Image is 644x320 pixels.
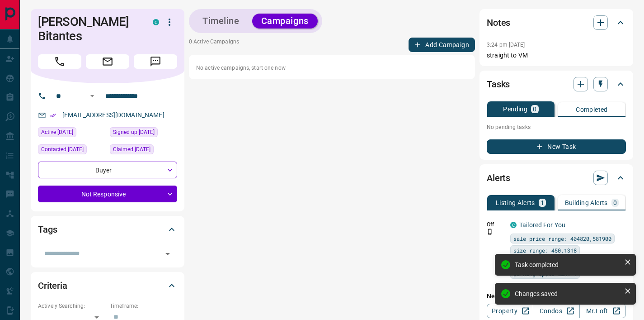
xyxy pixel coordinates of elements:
p: New Alert: [487,291,626,301]
div: Tags [38,219,177,240]
svg: Email Verified [50,112,56,119]
span: Message [134,54,177,69]
span: Call [38,54,81,69]
h2: Alerts [487,171,510,185]
div: Not Responsive [38,186,177,202]
button: New Task [487,139,626,154]
p: Listing Alerts [496,200,535,206]
div: Wed Sep 03 2025 [38,127,105,140]
span: Claimed [DATE] [113,145,150,154]
p: No active campaigns, start one now [196,64,468,72]
div: Changes saved [515,290,620,297]
h2: Tasks [487,77,510,91]
p: Completed [576,106,608,113]
h1: [PERSON_NAME] Bitantes [38,14,139,43]
button: Campaigns [252,14,318,29]
div: Thu Sep 04 2025 [110,144,177,157]
svg: Push Notification Only [487,229,493,235]
div: Notes [487,12,626,33]
button: Open [161,248,174,260]
button: Add Campaign [409,38,475,52]
p: No pending tasks [487,120,626,134]
button: Open [87,91,98,101]
p: Timeframe: [110,302,177,310]
a: Property [487,304,533,318]
div: Buyer [38,162,177,178]
span: Signed up [DATE] [113,128,155,137]
p: 1 [541,200,544,206]
span: sale price range: 404820,581900 [513,234,611,243]
div: condos.ca [510,222,517,228]
div: Alerts [487,167,626,189]
div: condos.ca [153,19,159,25]
p: Pending [503,106,527,112]
h2: Criteria [38,278,67,293]
p: 0 [533,106,536,112]
p: Building Alerts [565,200,608,206]
a: Tailored For You [519,221,565,229]
div: Tasks [487,73,626,95]
p: 0 Active Campaigns [189,38,239,52]
p: straight to VM [487,51,626,60]
span: Email [86,54,129,69]
span: Active [DATE] [41,128,73,137]
div: Task completed [515,261,620,268]
h2: Notes [487,15,510,30]
div: Tue Apr 06 2021 [38,144,105,157]
button: Timeline [193,14,249,29]
a: [EMAIL_ADDRESS][DOMAIN_NAME] [62,111,165,119]
span: size range: 450,1318 [513,246,577,255]
h2: Tags [38,222,57,237]
p: 3:24 pm [DATE] [487,42,525,48]
p: Off [487,220,505,229]
span: Contacted [DATE] [41,145,84,154]
p: 0 [613,200,617,206]
p: Actively Searching: [38,302,105,310]
div: Criteria [38,275,177,296]
div: Thu Mar 18 2021 [110,127,177,140]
